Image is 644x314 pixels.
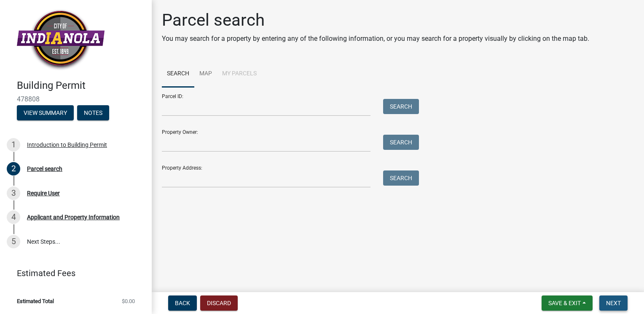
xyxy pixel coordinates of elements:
[162,10,589,30] h1: Parcel search
[7,265,138,282] a: Estimated Fees
[162,34,589,44] p: You may search for a property by entering any of the following information, or you may search for...
[17,105,74,120] button: View Summary
[17,95,135,103] span: 478808
[599,295,628,311] button: Next
[383,135,419,150] button: Search
[17,9,105,71] img: City of Indianola, Iowa
[162,61,194,88] a: Search
[77,110,109,117] wm-modal-confirm: Notes
[17,298,54,304] span: Estimated Total
[383,170,419,186] button: Search
[17,110,74,117] wm-modal-confirm: Summary
[27,142,107,148] div: Introduction to Building Permit
[77,105,109,120] button: Notes
[7,210,20,224] div: 4
[7,186,20,200] div: 3
[168,295,197,311] button: Back
[383,99,419,114] button: Search
[7,162,20,176] div: 2
[122,298,135,304] span: $0.00
[27,214,120,220] div: Applicant and Property Information
[606,300,621,306] span: Next
[194,61,217,88] a: Map
[7,235,20,248] div: 5
[542,295,593,311] button: Save & Exit
[27,166,62,172] div: Parcel search
[548,300,581,306] span: Save & Exit
[7,138,20,152] div: 1
[27,190,60,196] div: Require User
[200,295,238,311] button: Discard
[17,80,145,92] h4: Building Permit
[175,300,190,306] span: Back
